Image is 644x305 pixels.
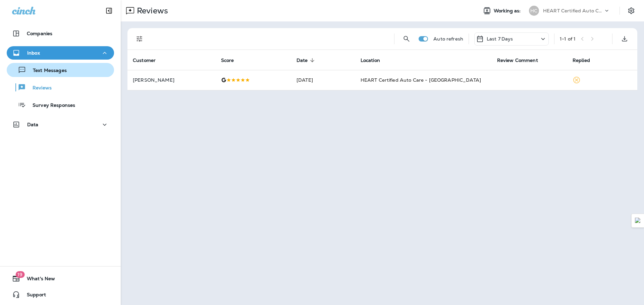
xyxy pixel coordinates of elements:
[400,32,413,46] button: Search Reviews
[291,70,355,90] td: [DATE]
[221,57,243,63] span: Score
[27,50,40,56] p: Inbox
[133,57,164,63] span: Customer
[221,58,234,63] span: Score
[625,5,637,17] button: Settings
[618,32,631,46] button: Export as CSV
[27,31,52,36] p: Companies
[433,36,463,42] p: Auto refresh
[573,58,590,63] span: Replied
[7,46,114,60] button: Inbox
[487,36,513,42] p: Last 7 Days
[7,98,114,112] button: Survey Responses
[543,8,603,13] p: HEART Certified Auto Care
[134,6,168,16] p: Reviews
[15,271,24,278] span: 19
[361,58,380,63] span: Location
[133,32,146,46] button: Filters
[497,57,547,63] span: Review Comment
[361,77,481,83] span: HEART Certified Auto Care - [GEOGRAPHIC_DATA]
[20,292,46,300] span: Support
[26,102,75,109] p: Survey Responses
[7,63,114,77] button: Text Messages
[494,8,522,14] span: Working as:
[7,272,114,285] button: 19What's New
[7,118,114,131] button: Data
[7,27,114,40] button: Companies
[7,288,114,301] button: Support
[497,58,538,63] span: Review Comment
[26,68,67,74] p: Text Messages
[297,58,308,63] span: Date
[27,122,39,127] p: Data
[529,6,539,16] div: HC
[20,276,55,284] span: What's New
[7,80,114,94] button: Reviews
[560,36,576,42] div: 1 - 1 of 1
[133,58,156,63] span: Customer
[573,57,599,63] span: Replied
[297,57,317,63] span: Date
[26,85,52,91] p: Reviews
[361,57,389,63] span: Location
[635,218,641,224] img: Detect Auto
[133,77,210,83] p: [PERSON_NAME]
[100,4,118,17] button: Collapse Sidebar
